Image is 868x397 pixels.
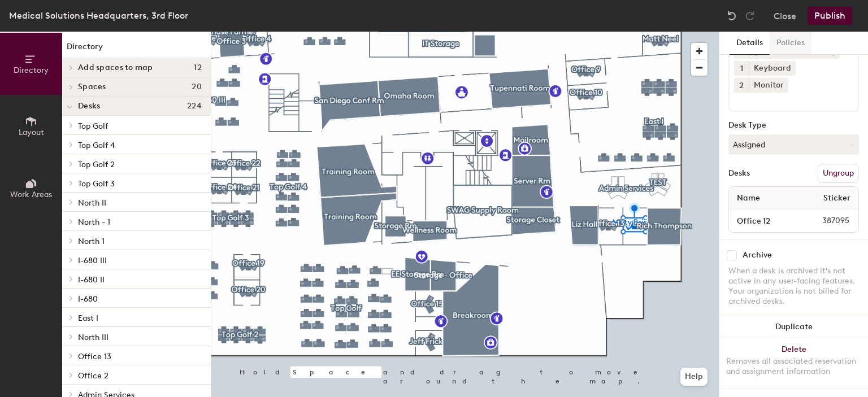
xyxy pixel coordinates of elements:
[10,190,52,199] span: Work Areas
[795,215,856,227] span: 387095
[78,82,106,91] span: Spaces
[78,102,100,111] span: Desks
[78,160,115,169] span: Top Golf 2
[78,294,98,304] span: I-680
[774,7,796,25] button: Close
[78,198,106,208] span: North II
[78,371,108,381] span: Office 2
[749,78,788,93] div: Monitor
[739,80,744,91] span: 2
[78,333,108,342] span: North III
[78,179,115,189] span: Top Golf 3
[743,251,772,260] div: Archive
[78,352,111,361] span: Office 13
[19,128,44,137] span: Layout
[770,32,811,55] button: Policies
[818,188,856,208] span: Sticker
[78,256,107,265] span: I-680 III
[728,121,859,130] div: Desk Type
[730,32,770,55] button: Details
[62,41,211,58] h1: Directory
[728,169,750,178] div: Desks
[14,66,49,75] span: Directory
[726,10,737,21] img: Undo
[719,316,868,338] button: Duplicate
[187,102,202,111] span: 224
[728,266,859,307] div: When a desk is archived it's not active in any user-facing features. Your organization is not bil...
[731,213,795,229] input: Unnamed desk
[192,82,202,91] span: 20
[808,7,852,25] button: Publish
[194,63,202,72] span: 12
[78,237,105,246] span: North 1
[78,217,110,227] span: North - 1
[734,61,749,76] button: 1
[726,356,861,377] div: Removes all associated reservation and assignment information
[731,188,766,208] span: Name
[744,10,756,21] img: Redo
[78,313,98,323] span: East I
[78,141,115,150] span: Top Golf 4
[78,121,108,131] span: Top Golf
[728,134,859,155] button: Assigned
[740,63,743,75] span: 1
[78,63,153,72] span: Add spaces to map
[78,275,105,285] span: I-680 II
[9,8,188,23] div: Medical Solutions Headquarters, 3rd Floor
[719,338,868,388] button: DeleteRemoves all associated reservation and assignment information
[818,164,859,183] button: Ungroup
[680,368,708,386] button: Help
[734,78,749,93] button: 2
[749,61,796,76] div: Keyboard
